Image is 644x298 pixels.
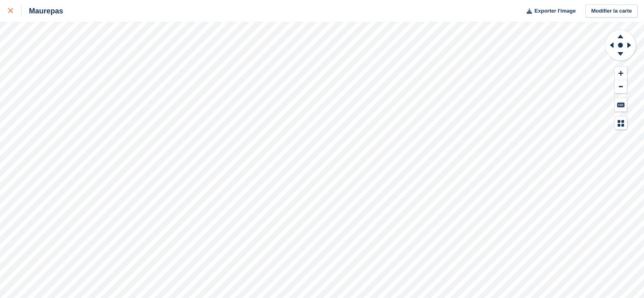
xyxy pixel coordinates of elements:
[615,67,627,80] button: Zoom avant
[591,8,632,14] font: Modifier la carte
[585,4,637,18] a: Modifier la carte
[534,8,576,14] font: Exporter l'image
[522,4,576,18] button: Exporter l'image
[615,98,627,112] button: Raccourcis clavier
[615,116,627,130] button: Légende de la carte
[29,7,63,15] font: Maurepas
[615,80,627,94] button: Zoom arrière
